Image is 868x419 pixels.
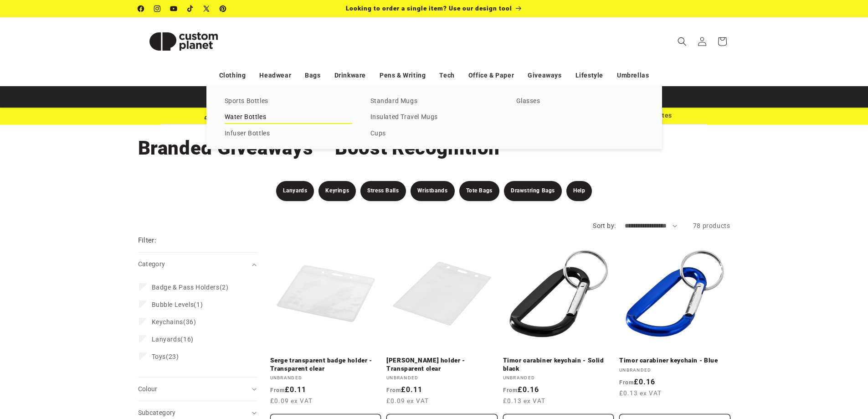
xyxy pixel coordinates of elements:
[138,21,229,62] img: Custom Planet
[575,67,603,83] a: Lifestyle
[276,181,314,201] a: Lanyards
[370,111,498,124] a: Insulated Travel Mugs
[305,67,320,83] a: Bags
[380,67,426,83] a: Pens & Writing
[259,67,291,83] a: Headwear
[270,357,381,372] a: Serge transparent badge holder - Transparent clear
[370,128,498,140] a: Cups
[152,336,181,343] span: Lanyards
[138,235,157,246] h2: Filter:
[152,318,183,326] span: Keychains
[346,5,512,12] span: Looking to order a single item? Use our design tool
[411,181,455,201] a: Wristbands
[318,181,356,201] a: Keyrings
[152,353,166,360] span: Toys
[152,283,229,291] span: (2)
[152,300,203,309] span: (1)
[225,95,352,108] a: Sports Bottles
[672,31,692,52] summary: Search
[468,67,514,83] a: Office & Paper
[219,67,246,83] a: Clothing
[152,335,194,343] span: (16)
[225,111,352,124] a: Water Bottles
[528,67,561,83] a: Giveaways
[334,67,366,83] a: Drinkware
[504,181,562,201] a: Drawstring Bags
[459,181,499,201] a: Tote Bags
[716,321,868,419] iframe: Chat Widget
[386,357,498,372] a: [PERSON_NAME] holder - Transparent clear
[360,181,406,201] a: Stress Balls
[134,17,232,65] a: Custom Planet
[593,222,616,229] label: Sort by:
[138,253,257,276] summary: Category (0 selected)
[225,128,352,140] a: Infuser Bottles
[566,181,592,201] a: Help
[138,260,165,268] span: Category
[503,357,614,372] a: Timor carabiner keychain - Solid black
[138,378,257,401] summary: Colour (0 selected)
[138,409,176,416] span: Subcategory
[152,284,220,291] span: Badge & Pass Holders
[619,357,730,365] a: Timor carabiner keychain - Blue
[693,222,730,229] span: 78 products
[370,95,498,108] a: Standard Mugs
[617,67,649,83] a: Umbrellas
[152,301,194,308] span: Bubble Levels
[516,95,644,108] a: Glasses
[439,67,454,83] a: Tech
[138,385,158,393] span: Colour
[152,352,179,361] span: (23)
[152,318,196,326] span: (36)
[120,181,749,201] nav: Event Giveaway Filters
